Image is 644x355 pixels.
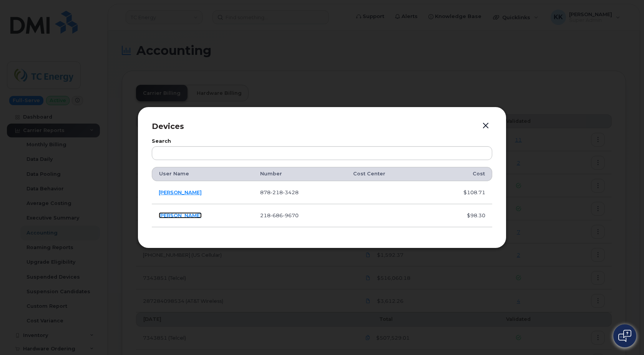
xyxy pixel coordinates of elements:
[152,167,253,181] th: User Name
[271,189,283,195] span: 218
[253,167,346,181] th: Number
[618,330,631,342] img: Open chat
[159,189,202,195] a: [PERSON_NAME]
[260,212,299,218] span: 218
[152,121,492,132] p: Devices
[428,204,492,227] td: $98.30
[428,181,492,204] td: $108.71
[271,212,283,218] span: 686
[283,189,299,195] span: 3428
[346,167,428,181] th: Cost Center
[283,212,299,218] span: 9670
[260,189,299,195] span: 878
[428,167,492,181] th: Cost
[159,212,202,218] a: [PERSON_NAME]
[152,139,492,144] label: Search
